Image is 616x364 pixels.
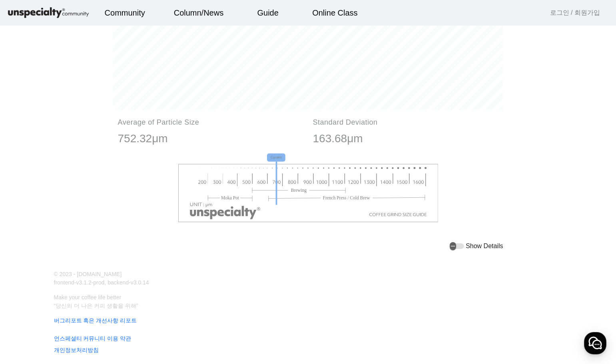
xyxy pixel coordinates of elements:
[167,2,230,24] a: Column/News
[550,8,600,18] a: 로그인 / 회원가입
[66,266,90,272] span: Messages
[49,346,558,354] a: 개인정보처리방침
[2,253,53,273] a: Home
[251,2,285,24] a: Guide
[49,334,558,343] a: 언스페셜티 커뮤니티 이용 약관
[118,118,303,127] p: Average of Particle Size
[6,6,90,20] img: logo
[464,241,503,251] label: Show Details
[20,265,34,272] span: Home
[271,155,282,160] tspan: Current
[49,270,303,287] p: © 2023 - [DOMAIN_NAME] frontend-v3.1.2-prod, backend-v3.0.14
[118,130,303,147] p: 752.32μm
[49,316,558,325] a: 버그리포트 혹은 개선사항 리포트
[98,2,152,24] a: Community
[313,118,498,127] p: Standard Deviation
[49,293,558,310] p: Make your coffee life better “당신의 더 나은 커피 생활을 위해”
[313,130,498,147] p: 163.68μm
[118,265,138,272] span: Settings
[53,253,103,273] a: Messages
[103,253,154,273] a: Settings
[306,2,364,24] a: Online Class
